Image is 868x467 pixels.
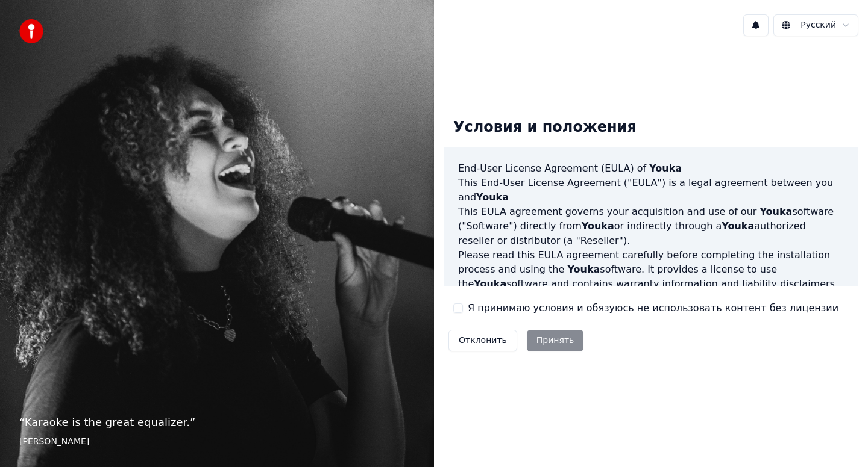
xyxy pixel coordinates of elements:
p: This End-User License Agreement ("EULA") is a legal agreement between you and [458,176,844,205]
div: Условия и положения [444,108,646,147]
span: Youka [722,220,754,232]
span: Youka [567,264,600,275]
img: youka [19,19,43,43]
p: “ Karaoke is the great equalizer. ” [19,414,415,431]
label: Я принимаю условия и обязуюсь не использовать контент без лицензии [468,301,838,315]
footer: [PERSON_NAME] [19,436,415,448]
span: Youka [649,162,682,174]
span: Youka [759,206,792,217]
h3: End-User License Agreement (EULA) of [458,161,844,176]
span: Youka [582,220,614,232]
p: This EULA agreement governs your acquisition and use of our software ("Software") directly from o... [458,205,844,248]
span: Youka [474,278,506,289]
button: Отклонить [448,330,517,351]
p: Please read this EULA agreement carefully before completing the installation process and using th... [458,248,844,291]
span: Youka [476,191,509,203]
